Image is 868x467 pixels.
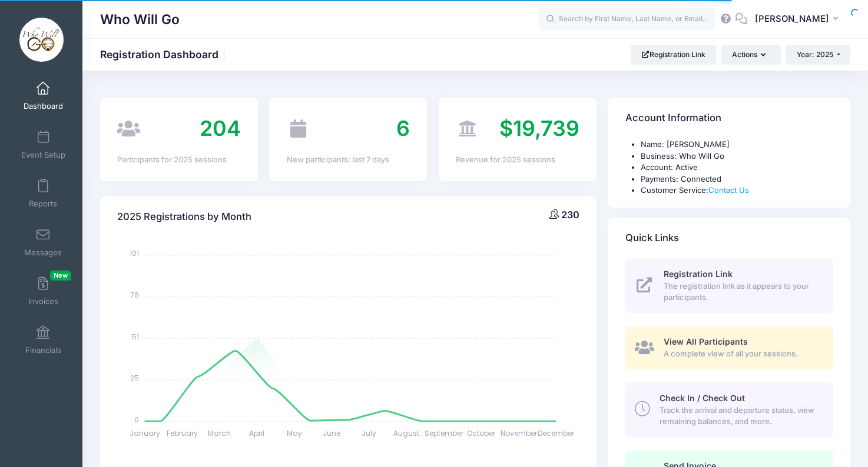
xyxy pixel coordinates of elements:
span: 204 [200,115,241,141]
span: Check In / Check Out [660,393,745,403]
tspan: May [287,428,302,438]
a: Check In / Check Out Track the arrival and departure status, view remaining balances, and more. [625,382,833,436]
div: New participants: last 7 days [287,154,410,166]
input: Search by First Name, Last Name, or Email... [539,8,715,31]
tspan: 0 [134,414,139,424]
a: Registration Link The registration link as it appears to your participants. [625,259,833,313]
span: $19,739 [499,115,579,141]
tspan: April [250,428,265,438]
li: Customer Service: [641,185,833,196]
tspan: August [394,428,420,438]
a: Event Setup [15,124,71,165]
a: Reports [15,173,71,214]
tspan: June [323,428,341,438]
tspan: March [208,428,231,438]
img: Who Will Go [19,18,64,62]
h4: Account Information [625,102,721,135]
a: InvoicesNew [15,271,71,312]
a: Contact Us [708,185,749,195]
span: Event Setup [21,150,65,160]
span: Reports [29,199,57,209]
a: Registration Link [631,45,716,65]
li: Payments: Connected [641,174,833,185]
h1: Who Will Go [100,6,180,33]
span: Year: 2025 [797,50,833,59]
tspan: September [425,428,464,438]
span: View All Participants [664,336,748,346]
tspan: 25 [130,373,139,383]
span: Messages [24,248,62,258]
div: Revenue for 2025 sessions [456,154,579,166]
tspan: July [362,428,377,438]
span: Track the arrival and departure status, view remaining balances, and more. [660,405,820,428]
span: 230 [561,209,579,221]
li: Business: Who Will Go [641,151,833,162]
h1: Registration Dashboard [100,48,228,61]
li: Name: [PERSON_NAME] [641,139,833,151]
tspan: November [501,428,538,438]
li: Account: Active [641,162,833,174]
button: Year: 2025 [786,45,850,65]
button: [PERSON_NAME] [747,6,850,33]
button: Actions [721,45,780,65]
tspan: October [468,428,496,438]
a: Dashboard [15,75,71,116]
span: Dashboard [24,101,63,111]
span: New [50,271,71,281]
tspan: 51 [132,331,139,341]
span: Invoices [28,296,58,306]
a: Messages [15,222,71,263]
tspan: December [538,428,575,438]
tspan: 76 [130,290,139,300]
span: [PERSON_NAME] [755,12,829,25]
a: View All Participants A complete view of all your sessions. [625,326,833,369]
span: A complete view of all your sessions. [664,348,820,360]
a: Financials [15,319,71,361]
span: 6 [396,115,410,141]
tspan: 101 [130,248,139,258]
div: Participants for 2025 sessions [117,154,240,166]
h4: 2025 Registrations by Month [117,200,251,233]
tspan: January [130,428,160,438]
tspan: February [167,428,198,438]
h4: Quick Links [625,221,679,255]
span: Registration Link [664,269,733,279]
span: Financials [25,345,61,355]
span: The registration link as it appears to your participants. [664,281,820,303]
